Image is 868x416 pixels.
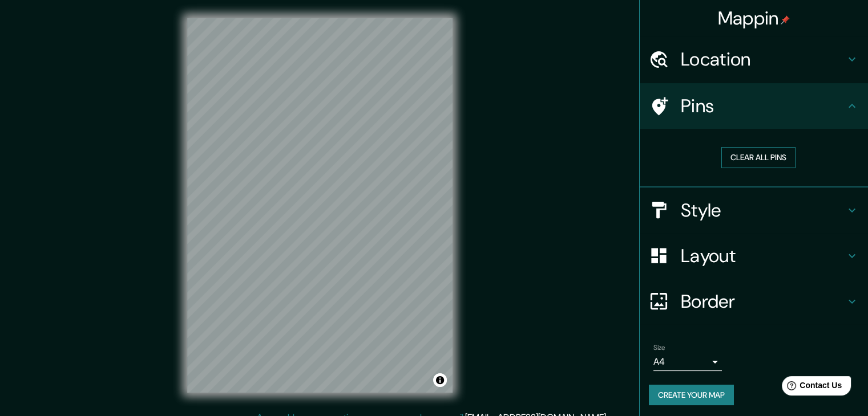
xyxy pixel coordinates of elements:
h4: Layout [681,244,845,267]
div: Border [640,279,868,324]
div: A4 [653,353,722,371]
label: Size [653,342,665,352]
h4: Border [681,290,845,313]
img: pin-icon.png [781,15,790,25]
h4: Location [681,48,845,71]
h4: Mappin [718,7,790,30]
div: Style [640,187,868,233]
canvas: Map [187,18,453,393]
h4: Style [681,199,845,222]
button: Clear all pins [721,147,796,168]
iframe: Help widget launcher [766,372,855,403]
div: Pins [640,83,868,129]
h4: Pins [681,95,845,117]
div: Layout [640,233,868,279]
button: Toggle attribution [433,373,447,387]
button: Create your map [649,385,734,406]
div: Location [640,36,868,82]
